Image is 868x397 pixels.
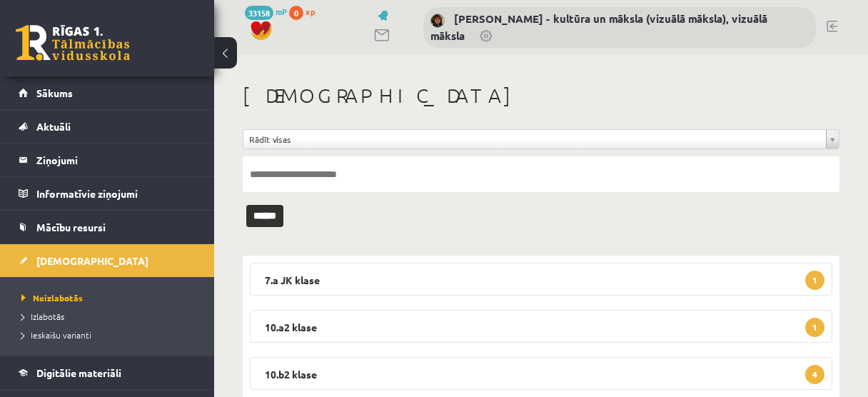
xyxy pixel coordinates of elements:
[19,76,196,109] a: Sākums
[21,311,64,322] span: Izlabotās
[19,144,196,176] a: Ziņojumi
[245,6,287,17] a: 33158 mP
[805,365,824,384] span: 4
[805,271,824,290] span: 1
[250,263,832,296] legend: 7.a JK klase
[243,84,839,108] h1: [DEMOGRAPHIC_DATA]
[21,329,91,341] span: Ieskaišu varianti
[36,86,73,99] span: Sākums
[21,310,200,323] a: Izlabotās
[36,177,196,210] legend: Informatīvie ziņojumi
[36,120,71,133] span: Aktuāli
[21,292,83,303] span: Neizlabotās
[16,25,130,61] a: Rīgas 1. Tālmācības vidusskola
[430,14,445,28] img: Ilze Kolka - kultūra un māksla (vizuālā māksla), vizuālā māksla
[36,366,121,379] span: Digitālie materiāli
[36,144,196,176] legend: Ziņojumi
[19,177,196,210] a: Informatīvie ziņojumi
[245,6,273,20] span: 33158
[250,310,832,343] legend: 10.a2 klase
[289,6,303,20] span: 0
[21,291,200,304] a: Neizlabotās
[19,356,196,389] a: Digitālie materiāli
[19,211,196,243] a: Mācību resursi
[306,6,315,17] span: xp
[805,318,824,337] span: 1
[21,328,200,341] a: Ieskaišu varianti
[36,254,148,267] span: [DEMOGRAPHIC_DATA]
[250,357,832,390] legend: 10.b2 klase
[36,221,106,233] span: Mācību resursi
[19,244,196,277] a: [DEMOGRAPHIC_DATA]
[19,110,196,143] a: Aktuāli
[276,6,287,17] span: mP
[430,11,767,43] a: [PERSON_NAME] - kultūra un māksla (vizuālā māksla), vizuālā māksla
[289,6,322,17] a: 0 xp
[249,130,820,149] span: Rādīt visas
[243,130,839,149] a: Rādīt visas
